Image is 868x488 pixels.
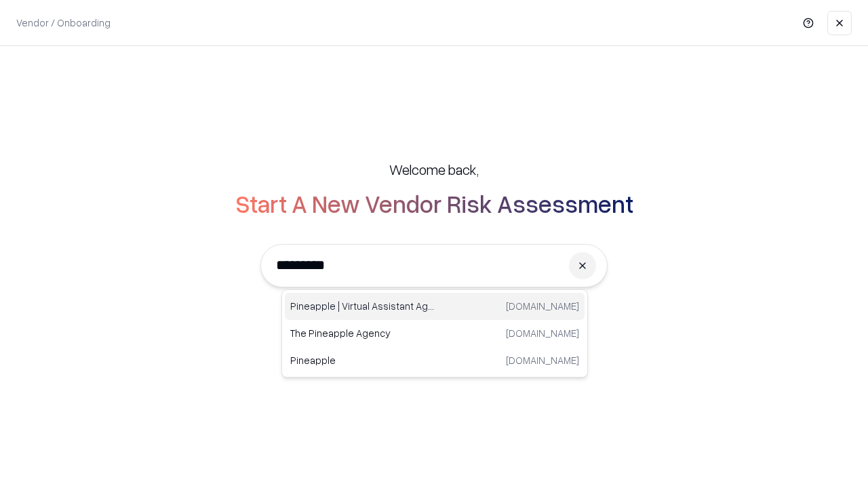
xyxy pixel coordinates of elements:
p: [DOMAIN_NAME] [506,353,579,367]
div: Suggestions [281,289,588,378]
p: Pineapple [290,353,435,367]
h5: Welcome back, [389,160,479,179]
p: Pineapple | Virtual Assistant Agency [290,299,435,313]
p: [DOMAIN_NAME] [506,326,579,340]
h2: Start A New Vendor Risk Assessment [235,190,633,217]
p: Vendor / Onboarding [16,16,111,30]
p: The Pineapple Agency [290,326,435,340]
p: [DOMAIN_NAME] [506,299,579,313]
